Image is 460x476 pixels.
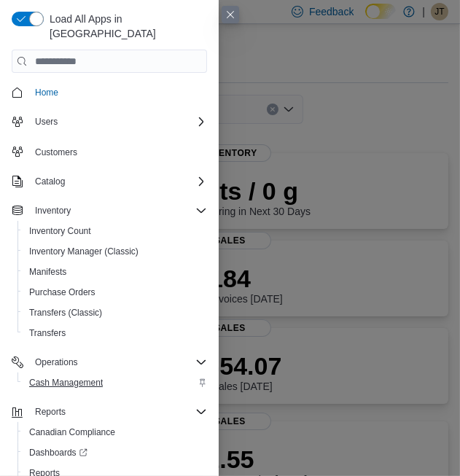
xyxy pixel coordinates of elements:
[23,304,108,321] a: Transfers (Classic)
[35,356,78,368] span: Operations
[6,200,213,221] button: Inventory
[23,284,207,301] span: Purchase Orders
[17,221,213,241] button: Inventory Count
[29,354,84,371] button: Operations
[35,116,58,128] span: Users
[35,176,65,187] span: Catalog
[35,406,66,418] span: Reports
[29,377,103,389] span: Cash Management
[222,6,239,23] button: Close this dialog
[23,374,207,391] span: Cash Management
[6,82,213,103] button: Home
[17,262,213,282] button: Manifests
[35,147,77,158] span: Customers
[29,84,64,101] a: Home
[35,87,58,98] span: Home
[23,284,101,301] a: Purchase Orders
[17,323,213,343] button: Transfers
[23,444,93,461] a: Dashboards
[29,113,63,130] button: Users
[29,173,207,190] span: Catalog
[29,142,207,160] span: Customers
[29,202,207,219] span: Inventory
[29,286,95,298] span: Purchase Orders
[29,354,207,371] span: Operations
[17,422,213,442] button: Canadian Compliance
[35,205,71,216] span: Inventory
[23,263,207,281] span: Manifests
[29,327,66,339] span: Transfers
[29,113,207,130] span: Users
[29,266,66,278] span: Manifests
[23,374,109,391] a: Cash Management
[23,324,207,342] span: Transfers
[17,241,213,262] button: Inventory Manager (Classic)
[29,307,102,319] span: Transfers (Classic)
[29,144,83,161] a: Customers
[29,403,207,421] span: Reports
[17,372,213,393] button: Cash Management
[17,282,213,303] button: Purchase Orders
[29,447,87,459] span: Dashboards
[29,403,71,421] button: Reports
[23,444,207,461] span: Dashboards
[23,304,207,321] span: Transfers (Classic)
[23,222,97,240] a: Inventory Count
[17,303,213,323] button: Transfers (Classic)
[23,263,72,281] a: Manifests
[23,324,71,342] a: Transfers
[6,141,213,162] button: Customers
[23,424,121,441] a: Canadian Compliance
[6,112,213,132] button: Users
[44,12,207,41] span: Load All Apps in [GEOGRAPHIC_DATA]
[6,352,213,372] button: Operations
[6,402,213,422] button: Reports
[17,442,213,463] a: Dashboards
[23,222,207,240] span: Inventory Count
[23,243,144,260] a: Inventory Manager (Classic)
[6,171,213,192] button: Catalog
[29,426,115,438] span: Canadian Compliance
[29,225,91,237] span: Inventory Count
[23,424,207,441] span: Canadian Compliance
[23,243,207,260] span: Inventory Manager (Classic)
[29,246,139,257] span: Inventory Manager (Classic)
[29,173,71,190] button: Catalog
[29,202,77,219] button: Inventory
[29,83,207,101] span: Home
